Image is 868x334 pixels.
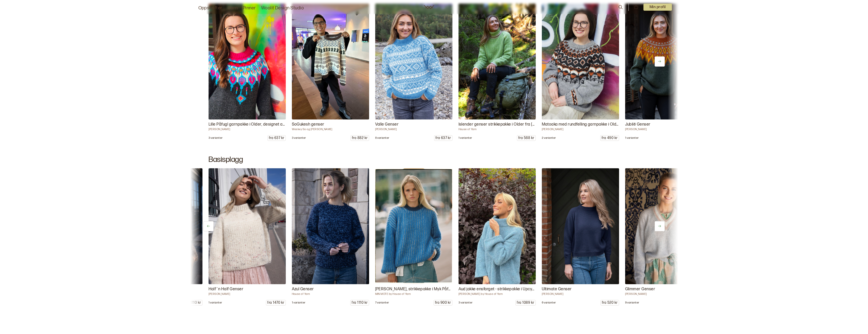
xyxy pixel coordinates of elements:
[209,292,286,296] p: [PERSON_NAME]
[517,135,535,141] p: fra 588 kr
[625,128,702,131] p: [PERSON_NAME]
[375,128,452,131] p: [PERSON_NAME]
[625,168,702,306] a: Ane Kydland Thomassen GG 320 - 06A-I Vi har oppskrift og garnpakke til Glimmer Genser fra House o...
[292,292,369,296] p: House of Yarn
[243,5,256,12] a: Pinner
[542,4,619,119] img: Linka Neumann Enkeltoppskrifter Vi har heldigital oppskrift og strikkepakke til Matoaka med rundf...
[542,4,619,141] a: Linka Neumann Enkeltoppskrifter Vi har heldigital oppskrift og strikkepakke til Matoaka med rundf...
[459,136,472,140] p: 1 varianter
[643,4,672,11] p: Min profil
[261,5,304,12] a: Woolit Design Studio
[292,136,306,140] p: 3 varianter
[292,4,369,141] a: Weslwy So og Dommarju Gukesh So - Gukesh Denne genseren er designet av Wesley So og Dommaraju Guk...
[434,300,452,305] p: fra 900 kr
[209,286,286,292] p: Half´n Half Genser
[542,168,619,306] a: Ane Kydland Thomassen DG 468 - 11A-F Vi har oppskrift og garnpakke til Ultimate Genser fra House ...
[209,4,286,141] a: Linka Neumann Lille Påfugl Vi har garnpakke til Linka Neumanns vakre Lille Påfugl. Vi gjør opzmer...
[542,136,556,140] p: 2 varianter
[184,300,202,305] p: fra 1110 kr
[434,135,452,141] p: fra 637 kr
[209,155,660,164] h2: Basisplagg
[292,128,369,131] p: Weslwy So og [PERSON_NAME]
[209,122,286,128] p: Lille Påfugl garnpakke i Older, designet av [PERSON_NAME]
[625,286,702,292] p: Glimmer Genser
[228,5,238,12] a: Garn
[198,5,223,12] a: Oppskrifter
[268,135,286,141] p: fra 637 kr
[625,292,702,296] p: [PERSON_NAME]
[459,4,536,141] a: House of Yarn DG 463-17B Vi har heldigital oppskrift, garnpakke og ikke minst flinke strikkere so...
[292,286,369,292] p: Azul Genser
[209,168,286,284] img: Ane Kydland Thomassen DG 489 - 03 Vi har oppskrift og garnpakke til Half´n Half Genser fra House ...
[375,168,452,306] a: MIN MOTE by House of Yarn MM 01 - 01 Oppskrift, strikkepakke eller få Toni-gesern strikket etter ...
[209,168,286,306] a: Ane Kydland Thomassen DG 489 - 03 Vi har oppskrift og garnpakke til Half´n Half Genser fra House ...
[424,5,434,9] a: Woolit
[601,300,619,305] p: fra 520 kr
[351,135,369,141] p: fra 882 kr
[542,122,619,128] p: Matoaka med rundfelling garnpakke i Older
[209,4,286,119] img: Linka Neumann Lille Påfugl Vi har garnpakke til Linka Neumanns vakre Lille Påfugl. Vi gjør opzmer...
[375,292,452,296] p: MIN MOTE by House of Yarn
[209,128,286,131] p: [PERSON_NAME]
[625,122,702,128] p: Jubilé Genser
[292,4,369,119] img: Weslwy So og Dommarju Gukesh So - Gukesh Denne genseren er designet av Wesley So og Dommaraju Guk...
[542,128,619,131] p: [PERSON_NAME]
[459,4,536,119] img: House of Yarn DG 463-17B Vi har heldigital oppskrift, garnpakke og ikke minst flinke strikkere so...
[459,292,536,296] p: [PERSON_NAME] by House of Yarn
[625,301,639,305] p: 9 varianter
[375,122,452,128] p: Valle Genser
[351,300,369,305] p: fra 1110 kr
[601,135,619,141] p: fra 490 kr
[209,136,223,140] p: 3 varianter
[542,301,556,305] p: 6 varianter
[459,122,536,128] p: Islender genser strikkepakke i Older fra [PERSON_NAME]
[375,286,452,292] p: [PERSON_NAME], strikkepakke i Myk Påfugl og Sterk
[375,136,389,140] p: 8 varianter
[292,122,369,128] p: SoGukesh genser
[625,4,702,119] img: Dale Garn DG 489 - 05 Vi har oppskrift og garnpakke til Jubilé Genser fra House of Yarn. Genseren...
[292,168,369,284] img: House of Yarn DG 481 - 19 Vi har oppskrift og garnpakke til Azul Genser fra House of Yarn. Genser...
[459,168,536,306] a: Øyunn Krogh by House of Yarn ØK 05-01D Heldigital oppskrift og Garnpakke til populære Aud jakke f...
[625,168,702,284] img: Ane Kydland Thomassen GG 320 - 06A-I Vi har oppskrift og garnpakke til Glimmer Genser fra House o...
[459,128,536,131] p: House of Yarn
[292,301,306,305] p: 1 varianter
[375,4,452,119] img: Hrönn Jónsdóttir DG 489 - 01 Vi har oppskrift og garnpakke til Valle Genser fra House of Yarn. Ge...
[375,4,452,141] a: Hrönn Jónsdóttir DG 489 - 01 Vi har oppskrift og garnpakke til Valle Genser fra House of Yarn. Ge...
[209,301,222,305] p: 1 varianter
[516,300,535,305] p: fra 1089 kr
[459,301,473,305] p: 3 varianter
[542,168,619,284] img: Ane Kydland Thomassen DG 468 - 11A-F Vi har oppskrift og garnpakke til Ultimate Genser fra House ...
[625,4,702,141] a: Dale Garn DG 489 - 05 Vi har oppskrift og garnpakke til Jubilé Genser fra House of Yarn. Genseren...
[625,136,639,140] p: 1 varianter
[375,301,389,305] p: 7 varianter
[375,168,452,284] img: MIN MOTE by House of Yarn MM 01 - 01 Oppskrift, strikkepakke eller få Toni-gesern strikket etter ...
[542,286,619,292] p: Ultimate Genser
[643,4,672,11] button: User dropdown
[292,168,369,306] a: House of Yarn DG 481 - 19 Vi har oppskrift og garnpakke til Azul Genser fra House of Yarn. Genser...
[266,300,285,305] p: fra 1470 kr
[459,286,536,292] p: Aud jakke ensfarget - strikkepakke i Upcycle Faerytale fra Du store Alpakka
[459,168,536,284] img: Øyunn Krogh by House of Yarn ØK 05-01D Heldigital oppskrift og Garnpakke til populære Aud jakke f...
[542,292,619,296] p: [PERSON_NAME]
